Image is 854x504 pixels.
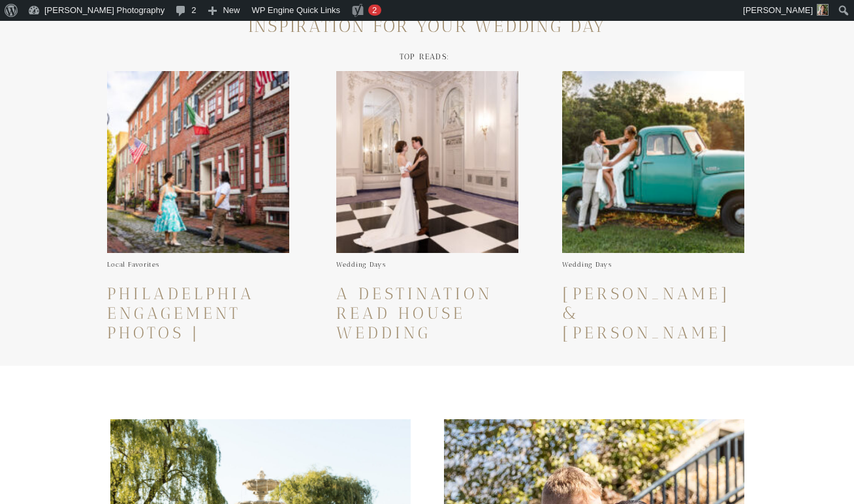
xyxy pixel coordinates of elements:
span: 2 [372,5,377,15]
img: Bride and groom share a quiet first dance on the black-and-white checkered floor of the Chestnut ... [336,71,518,253]
a: A Destination Read House Wedding Reception and Garden Ceremony [336,284,499,401]
a: Wedding Days [336,261,386,269]
img: On a cobblestone street lined with colonial row houses, the couple reaches across the space betwe... [107,71,289,253]
span: [PERSON_NAME] [743,5,813,15]
a: Wedding Days [562,261,612,269]
a: Local Favorites [107,261,159,269]
h2: TOP READS: [353,53,496,65]
a: Philadelphia Engagement Photos | [PERSON_NAME] and [PERSON_NAME] in Society Hill [107,284,277,421]
img: The groom stands in front of a vintage teal pickup truck parked on a sunlit field as the bride, b... [562,71,744,253]
h2: inspiration for your wedding day [230,18,624,40]
a: [PERSON_NAME] & [PERSON_NAME] Radiant Summer Lancaster Barn Wedding [562,284,741,421]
